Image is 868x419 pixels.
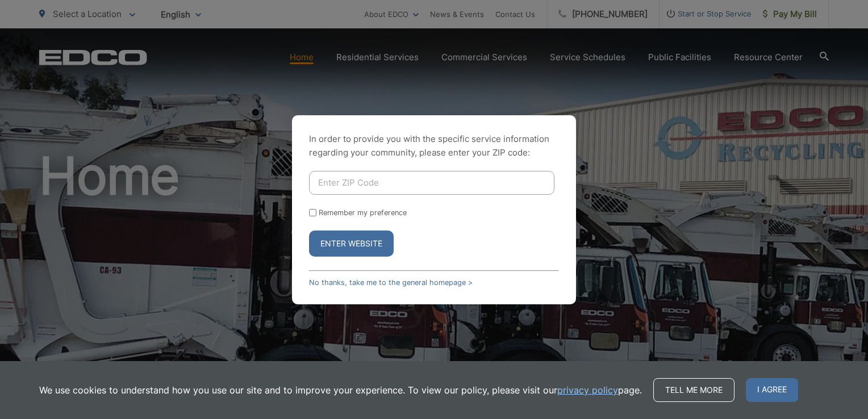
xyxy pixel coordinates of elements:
p: In order to provide you with the specific service information regarding your community, please en... [309,132,559,160]
a: Tell me more [653,378,735,402]
a: privacy policy [557,383,618,397]
a: No thanks, take me to the general homepage > [309,278,473,287]
span: I agree [746,378,798,402]
p: We use cookies to understand how you use our site and to improve your experience. To view our pol... [39,383,642,397]
input: Enter ZIP Code [309,171,554,195]
label: Remember my preference [319,208,407,217]
button: Enter Website [309,231,394,257]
